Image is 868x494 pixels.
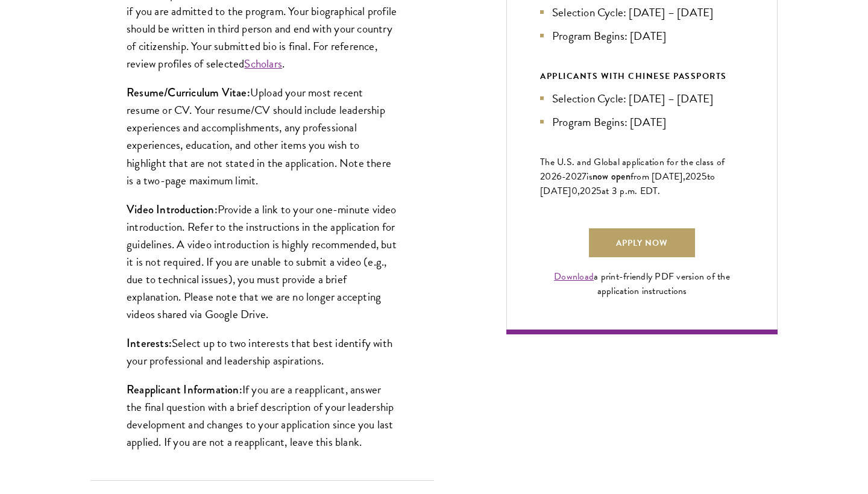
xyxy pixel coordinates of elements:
[540,155,725,184] span: The U.S. and Global application for the class of 202
[540,27,744,45] li: Program Begins: [DATE]
[602,184,661,198] span: at 3 p.m. EDT.
[631,169,685,184] span: from [DATE],
[702,169,707,184] span: 5
[571,184,577,198] span: 0
[540,4,744,21] li: Selection Cycle: [DATE] – [DATE]
[127,84,398,189] p: Upload your most recent resume or CV. Your resume/CV should include leadership experiences and ac...
[562,169,582,184] span: -202
[244,55,282,72] a: Scholars
[540,90,744,107] li: Selection Cycle: [DATE] – [DATE]
[685,169,702,184] span: 202
[540,113,744,131] li: Program Begins: [DATE]
[556,169,562,184] span: 6
[596,184,602,198] span: 5
[540,169,715,198] span: to [DATE]
[127,334,398,369] p: Select up to two interests that best identify with your professional and leadership aspirations.
[589,228,695,257] a: Apply Now
[593,169,631,183] span: now open
[127,335,172,351] strong: Interests:
[580,184,596,198] span: 202
[577,184,580,198] span: ,
[540,69,744,84] div: APPLICANTS WITH CHINESE PASSPORTS
[554,269,594,284] a: Download
[127,381,242,398] strong: Reapplicant Information:
[127,201,218,217] strong: Video Introduction:
[587,169,593,184] span: is
[127,201,398,323] p: Provide a link to your one-minute video introduction. Refer to the instructions in the applicatio...
[127,381,398,451] p: If you are a reapplicant, answer the final question with a brief description of your leadership d...
[582,169,587,184] span: 7
[127,84,250,101] strong: Resume/Curriculum Vitae:
[540,269,744,298] div: a print-friendly PDF version of the application instructions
